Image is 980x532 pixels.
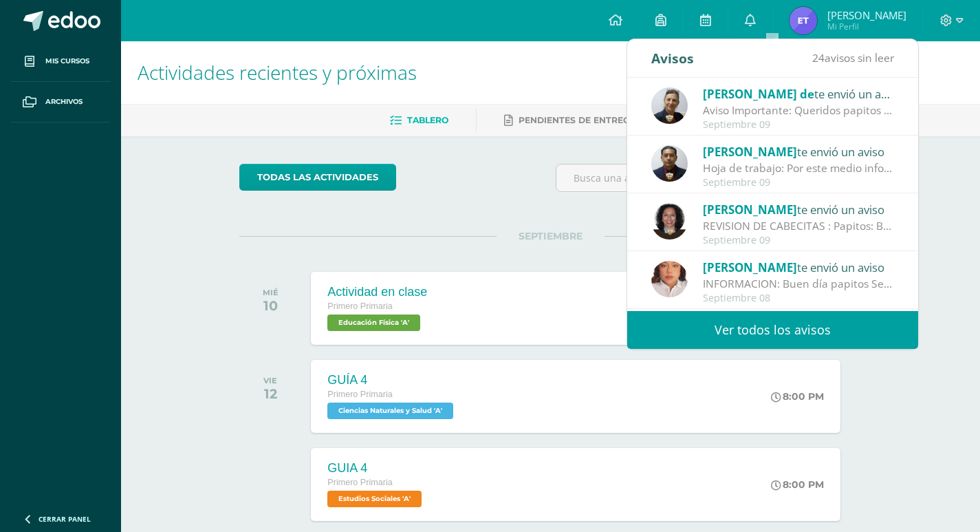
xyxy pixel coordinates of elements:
[703,276,894,292] div: INFORMACION: Buen día papitos Según horario de clases el día de mañana nos corresponde parcial, e...
[138,59,417,85] span: Actividades recientes y próximas
[263,288,279,297] div: MIÉ
[45,96,83,107] span: Archivos
[703,142,894,160] div: te envió un aviso
[327,390,392,399] span: Primero Primaria
[703,160,894,176] div: Hoja de trabajo: Por este medio informo que el día de hoy se adjunto una hoja de trabajo de la cl...
[703,177,894,189] div: Septiembre 09
[11,41,110,82] a: Mis cursos
[327,301,392,311] span: Primero Primaria
[651,203,688,240] img: e68d219a534587513e5f5ff35cf77afa.png
[504,109,636,131] a: Pendientes de entrega
[703,292,894,304] div: Septiembre 08
[239,164,396,191] a: todas las Actividades
[703,103,894,118] div: Aviso Importante: Queridos papitos por este medio les saludo cordialmente. El motivo de la presen...
[45,56,89,67] span: Mis cursos
[327,461,425,476] div: GUIA 4
[327,491,422,507] span: Estudios Sociales 'A'
[827,21,906,32] span: Mi Perfil
[771,390,824,403] div: 8:00 PM
[703,235,894,246] div: Septiembre 09
[703,119,894,131] div: Septiembre 09
[812,50,825,65] span: 24
[11,82,110,123] a: Archivos
[703,202,797,217] span: [PERSON_NAME]
[703,144,797,160] span: [PERSON_NAME]
[703,200,894,218] div: te envió un aviso
[827,8,906,22] span: [PERSON_NAME]
[703,218,894,234] div: REVISION DE CABECITAS : Papitos: Buenos días. No olviden revisar regularmente la cabecita de su h...
[497,230,605,242] span: SEPTIEMBRE
[390,109,448,131] a: Tablero
[327,403,453,419] span: Ciencias Naturales y Salud 'A'
[651,261,688,297] img: 36ab2693be6db1ea5862f9bc6368e731.png
[327,373,457,387] div: GUÍA 4
[627,311,918,349] a: Ver todos los avisos
[39,514,91,524] span: Cerrar panel
[327,478,392,487] span: Primero Primaria
[327,285,427,299] div: Actividad en clase
[703,258,894,276] div: te envió un aviso
[519,115,636,125] span: Pendientes de entrega
[651,39,694,77] div: Avisos
[771,478,824,491] div: 8:00 PM
[263,385,277,402] div: 12
[703,259,797,275] span: [PERSON_NAME]
[812,50,894,65] span: avisos sin leer
[651,145,688,182] img: 63b025e05e2674fa2c4b68c162dd1c4e.png
[703,85,894,103] div: te envió un aviso
[407,115,448,125] span: Tablero
[651,87,688,124] img: 67f0ede88ef848e2db85819136c0f493.png
[703,86,814,102] span: [PERSON_NAME] de
[327,315,420,331] span: Educación Física 'A'
[263,376,277,385] div: VIE
[790,7,817,34] img: 75f8a36880c4112926252b5361bf02b4.png
[263,297,279,314] div: 10
[556,164,861,191] input: Busca una actividad próxima aquí...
